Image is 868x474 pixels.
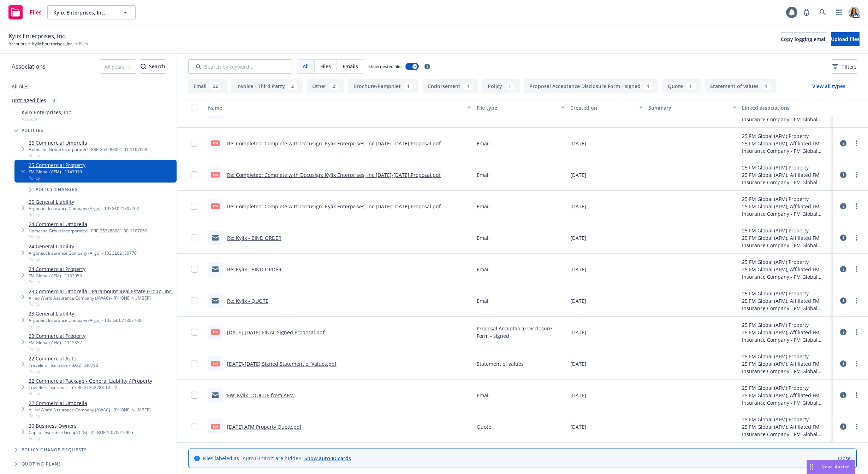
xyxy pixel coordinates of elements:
[227,360,337,367] a: [DATE]-[DATE] Signed Statement of Values.pdf
[12,62,46,71] span: Associations
[821,464,849,470] span: Nova Assist
[648,104,729,111] div: Summary
[191,104,198,111] input: Select all
[211,361,220,366] span: pdf
[742,353,830,360] div: 25 FM Global (AFM) Property
[739,99,833,116] button: Linked associations
[29,429,133,435] div: Capital Insurance Group (CIG) - 25-BOP-1-070010905
[477,360,524,368] span: Statement of values
[304,455,351,462] a: Show auto ID cards
[29,346,85,352] span: Policy
[29,422,133,429] a: 20 Business Owners
[29,362,98,368] div: Travelers Insurance - BA-2T840790
[832,63,857,70] span: Filters
[227,392,294,399] a: FW: Kylix - QUOTE from AFM
[53,9,114,16] span: Kylix Enterprises, Inc.
[29,332,85,340] a: 23 Commercial Property
[570,392,586,399] span: [DATE]
[191,234,198,241] input: Toggle Row Selected
[30,10,42,15] span: Files
[29,279,85,285] span: Policy
[852,328,861,336] a: more
[29,310,143,317] a: 23 General Liability
[29,399,151,407] a: 22 Commercial Umbrella
[463,82,473,90] div: 1
[742,203,830,218] div: 25 FM Global (AFM), Affiliated FM Insurance Company - FM Global (AFM) Property
[288,82,297,90] div: 2
[477,234,490,242] span: Email
[838,455,851,462] a: Close
[742,195,830,203] div: 25 FM Global (AFM) Property
[742,132,830,140] div: 25 FM Global (AFM) Property
[705,79,776,93] button: Statement of values
[211,140,220,146] span: pdf
[570,266,586,273] span: [DATE]
[567,99,646,116] button: Created on
[47,5,136,19] button: Kylix Enterprises, Inc.
[29,273,85,279] div: FM Global (AFM) - 1132053
[32,41,73,47] a: Kylix Enterprises, Inc.
[29,146,147,152] div: Homesite Group Incorporated - PRP-253288001-01-1107069
[570,203,586,210] span: [DATE]
[477,423,491,430] span: Quote
[141,64,146,69] svg: Search
[29,256,139,262] span: Policy
[29,169,85,175] div: FM Global (AFM) - 1147910
[29,340,85,346] div: FM Global (AFM) - 1115352
[79,41,88,47] span: Files
[761,82,771,90] div: 1
[141,60,165,73] div: Search
[191,329,198,336] input: Toggle Row Selected
[12,97,46,104] a: Untriaged files
[8,31,66,41] span: Kylix Enterprises, Inc.
[49,96,59,104] div: 0
[799,5,814,19] a: Report a Bug
[188,59,292,74] input: Search by keyword...
[742,104,830,111] div: Linked associations
[29,198,139,206] a: 25 General Liability
[662,79,701,93] button: Quote
[852,422,861,431] a: more
[29,301,173,307] span: Policy
[852,139,861,148] a: more
[832,59,857,74] button: Filters
[191,392,198,399] input: Toggle Row Selected
[570,104,635,111] div: Created on
[29,385,152,391] div: Travelers Insurance - Y-630-2T342788-TIL-22
[505,82,515,90] div: 1
[29,139,147,146] a: 25 Commercial Umbrella
[12,83,29,90] a: All files
[29,152,147,158] span: Policy
[141,59,165,74] button: SearchSearch
[742,171,830,186] div: 25 FM Global (AFM), Affiliated FM Insurance Company - FM Global (AFM) Property
[29,265,85,273] a: 24 Commercial Property
[781,32,827,46] button: Copy logging email
[570,329,586,336] span: [DATE]
[227,266,281,273] a: Re: Kylix - BIND ORDER
[807,460,855,474] button: Nova Assist
[477,392,490,399] span: Email
[482,79,520,93] button: Policy
[22,462,61,466] span: Quoting plans
[29,407,151,413] div: Allied World Assurance Company (AWAC) - [PHONE_NUMBER]
[22,109,72,116] span: Kylix Enterprises, Inc.
[191,423,198,430] input: Toggle Row Selected
[686,82,695,90] div: 1
[570,234,586,242] span: [DATE]
[852,202,861,210] a: more
[742,392,830,406] div: 25 FM Global (AFM), Affiliated FM Insurance Company - FM Global (AFM) Property
[188,79,227,93] button: Email
[852,296,861,305] a: more
[211,329,220,335] span: pdf
[320,63,331,70] span: Files
[831,32,860,46] button: Upload files
[570,360,586,368] span: [DATE]
[742,360,830,375] div: 25 FM Global (AFM), Affiliated FM Insurance Company - FM Global (AFM) Property
[404,82,413,90] div: 1
[211,424,220,429] span: pdf
[742,416,830,423] div: 25 FM Global (AFM) Property
[801,79,857,93] button: View all types
[842,63,857,70] span: Filters
[227,140,441,147] a: Re: Completed: Complete with Docusign: Kylix Enterprises, Inc [DATE]-[DATE] Proposal.pdf
[742,329,830,343] div: 25 FM Global (AFM), Affiliated FM Insurance Company - FM Global (AFM) Property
